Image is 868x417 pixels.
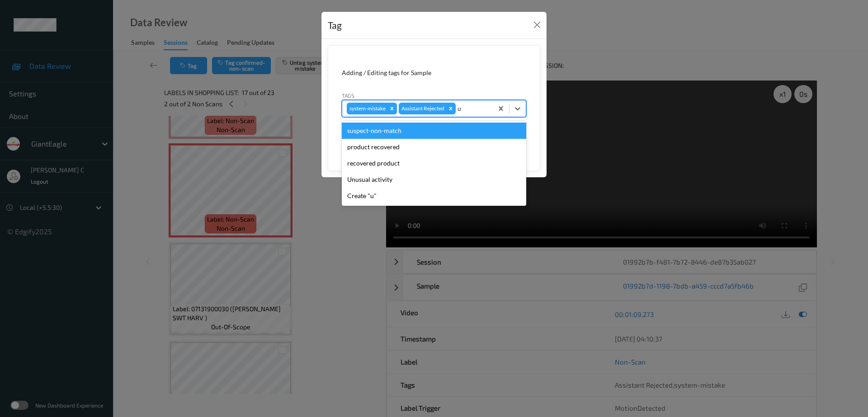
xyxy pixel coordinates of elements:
div: system-mistake [347,103,387,114]
div: Assistant Rejected [399,103,446,114]
div: Remove Assistant Rejected [446,103,456,114]
div: Adding / Editing tags for Sample [342,68,526,77]
div: recovered product [342,155,526,171]
div: suspect-non-match [342,123,526,139]
div: Unusual activity [342,171,526,188]
div: Tag [328,18,342,33]
button: Close [531,19,543,31]
div: Remove system-mistake [387,103,397,114]
label: Tags [342,91,354,100]
div: product recovered [342,139,526,155]
div: Create "u" [342,188,526,204]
